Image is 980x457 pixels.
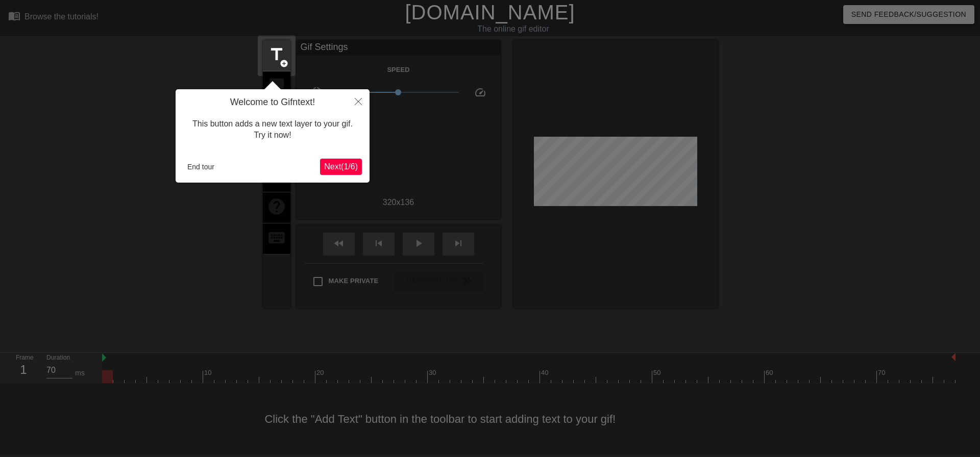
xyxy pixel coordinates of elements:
button: Close [347,89,370,113]
div: This button adds a new text layer to your gif. Try it now! [183,108,362,151]
button: Next [320,159,362,175]
h4: Welcome to Gifntext! [183,97,362,108]
button: End tour [183,159,218,174]
span: Next ( 1 / 6 ) [324,162,358,171]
